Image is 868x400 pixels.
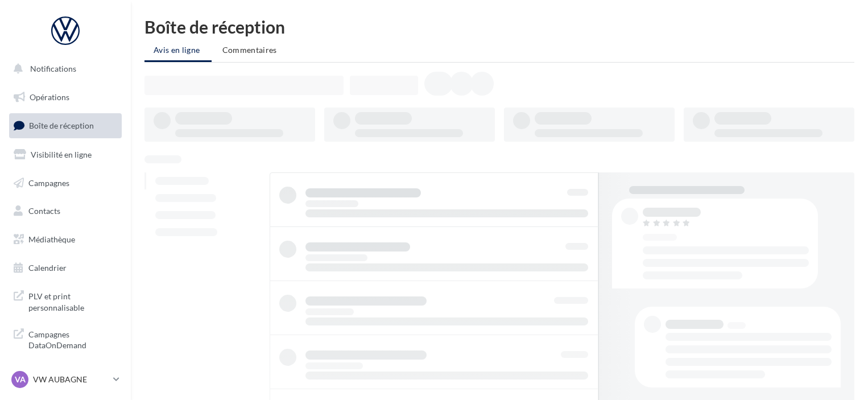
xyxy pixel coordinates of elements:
[7,113,124,138] a: Boîte de réception
[33,374,109,385] p: VW AUBAGNE
[7,143,124,167] a: Visibilité en ligne
[222,45,277,55] span: Commentaires
[28,178,69,187] span: Campagnes
[7,171,124,195] a: Campagnes
[7,199,124,223] a: Contacts
[30,64,76,73] span: Notifications
[31,150,92,159] span: Visibilité en ligne
[15,374,26,385] span: VA
[28,206,60,216] span: Contacts
[144,18,854,35] div: Boîte de réception
[7,85,124,109] a: Opérations
[28,288,117,313] span: PLV et print personnalisable
[30,92,69,102] span: Opérations
[7,57,119,81] button: Notifications
[7,322,124,356] a: Campagnes DataOnDemand
[7,284,124,317] a: PLV et print personnalisable
[28,263,67,273] span: Calendrier
[7,256,124,280] a: Calendrier
[28,327,117,351] span: Campagnes DataOnDemand
[7,228,124,251] a: Médiathèque
[9,369,122,390] a: VA VW AUBAGNE
[29,121,94,130] span: Boîte de réception
[28,234,75,244] span: Médiathèque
